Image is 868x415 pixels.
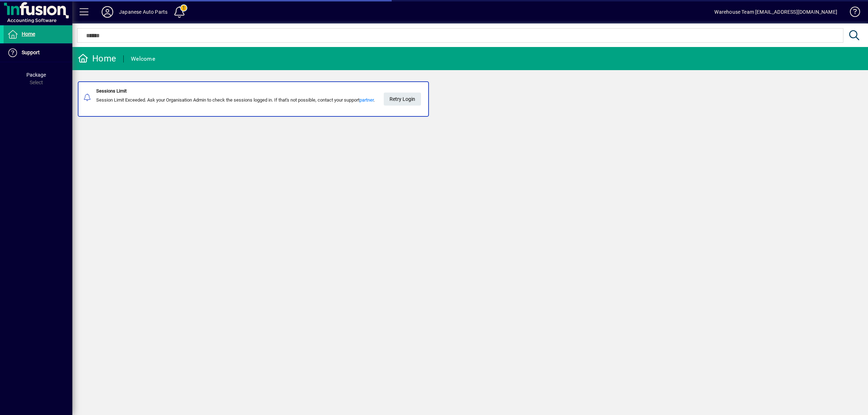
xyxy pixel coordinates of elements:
[78,53,116,64] div: Home
[119,6,167,18] div: Japanese Auto Parts
[72,81,868,117] app-alert-notification-menu-item: Sessions Limit
[22,31,35,37] span: Home
[26,72,46,78] span: Package
[844,1,859,25] a: Knowledge Base
[96,87,375,95] div: Sessions Limit
[390,93,415,105] span: Retry Login
[384,93,421,106] button: Retry Login
[96,97,375,104] div: Session Limit Exceeded. Ask your Organisation Admin to check the sessions logged in. If that's no...
[22,50,40,55] span: Support
[359,97,374,103] a: partner
[714,6,837,18] div: Warehouse Team [EMAIL_ADDRESS][DOMAIN_NAME]
[131,53,155,65] div: Welcome
[96,5,119,18] button: Profile
[4,44,72,62] a: Support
